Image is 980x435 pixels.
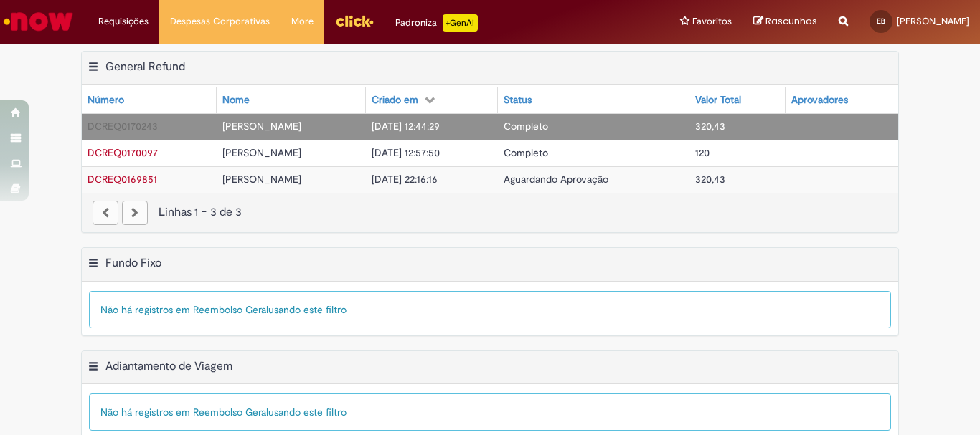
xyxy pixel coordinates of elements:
span: [PERSON_NAME] [222,146,301,159]
h2: General Refund [105,59,185,74]
span: Rascunhos [765,14,817,28]
span: EB [877,16,885,26]
img: click_logo_yellow_360x200.png [335,10,374,32]
span: [PERSON_NAME] [222,173,301,186]
span: Completo [504,120,548,133]
button: Fundo Fixo Menu de contexto [88,256,99,274]
a: Abrir Registro: DCREQ0170097 [88,146,158,159]
span: More [291,14,314,29]
div: Aprovadores [791,93,848,107]
button: Adiantamento de Viagem Menu de contexto [88,359,99,378]
a: Abrir Registro: DCREQ0169851 [88,173,157,186]
div: Linhas 1 − 3 de 3 [93,204,887,221]
div: Não há registros em Reembolso Geral [89,393,891,431]
span: Despesas Corporativas [170,14,270,29]
p: +GenAi [443,14,478,32]
div: Status [504,93,532,107]
a: Rascunhos [753,15,817,29]
div: Número [88,93,124,107]
span: 320,43 [695,120,725,133]
button: General Refund Menu de contexto [88,59,99,78]
div: Padroniza [395,14,478,32]
h2: Adiantamento de Viagem [105,359,232,373]
span: [DATE] 12:44:29 [372,120,440,133]
img: ServiceNow [1,7,75,36]
span: 120 [695,146,710,159]
span: Requisições [98,14,149,29]
span: 320,43 [695,173,725,186]
span: DCREQ0169851 [88,173,157,186]
span: Completo [504,146,548,159]
div: Criado em [372,93,418,107]
span: [DATE] 12:57:50 [372,146,440,159]
div: Não há registros em Reembolso Geral [89,291,891,328]
span: DCREQ0170097 [88,146,158,159]
span: Favoritos [692,14,732,29]
nav: paginação [82,193,898,232]
span: [PERSON_NAME] [897,15,969,27]
span: usando este filtro [268,406,347,419]
span: DCREQ0170243 [88,120,158,133]
h2: Fundo Fixo [105,256,161,270]
a: Abrir Registro: DCREQ0170243 [88,120,158,133]
span: [PERSON_NAME] [222,120,301,133]
span: [DATE] 22:16:16 [372,173,438,186]
span: Aguardando Aprovação [504,173,608,186]
div: Valor Total [695,93,741,107]
span: usando este filtro [268,303,347,316]
div: Nome [222,93,250,107]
